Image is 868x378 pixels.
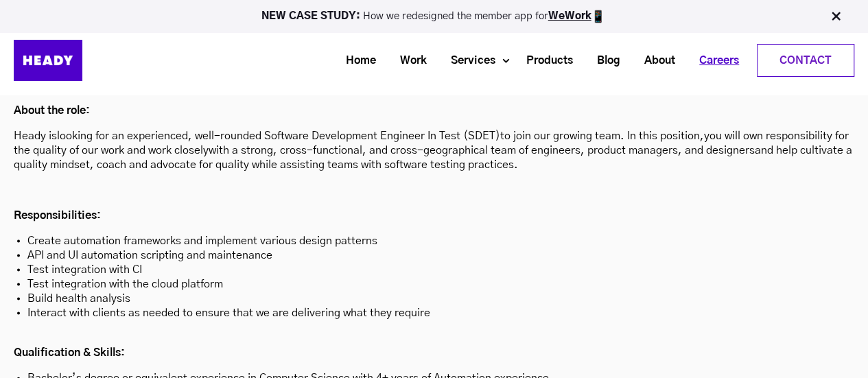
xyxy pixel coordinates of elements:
[14,209,101,220] strong: Responsibilities:
[580,48,627,73] a: Blog
[27,248,841,262] li: API and UI automation scripting and maintenance
[27,262,841,276] li: Test integration with CI
[591,10,605,23] img: app emoji
[329,48,383,73] a: Home
[27,276,841,291] li: Test integration with the cloud platform
[509,48,580,73] a: Products
[27,291,841,305] li: Build health analysis
[548,11,591,21] a: WeWork
[261,11,363,21] strong: NEW CASE STUDY:
[500,130,704,141] span: to join our growing team. In this position,
[434,48,502,73] a: Services
[682,48,746,73] a: Careers
[14,130,849,155] span: you will own responsibility for the quality of our work and work closely
[117,44,854,77] div: Navigation Menu
[14,104,90,115] strong: About the role:
[6,10,862,23] p: How we redesigned the member app for
[14,40,82,81] img: Heady_Logo_Web-01 (1)
[27,233,841,248] li: Create automation frameworks and implement various design patterns
[14,144,852,169] span: and help cultivate a quality mindset, coach and advocate for quality while assisting teams with s...
[209,144,755,155] span: with a strong, cross-functional, and cross-geographical team of engineers, product managers, and ...
[14,346,125,357] strong: Qualification & Skills:
[383,48,434,73] a: Work
[57,130,500,141] span: looking for an experienced, well-rounded Software Development Engineer In Test (SDET)
[27,305,841,320] li: Interact with clients as needed to ensure that we are delivering what they require
[758,45,854,76] a: Contact
[829,10,843,23] img: Close Bar
[14,130,57,141] span: Heady is
[627,48,682,73] a: About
